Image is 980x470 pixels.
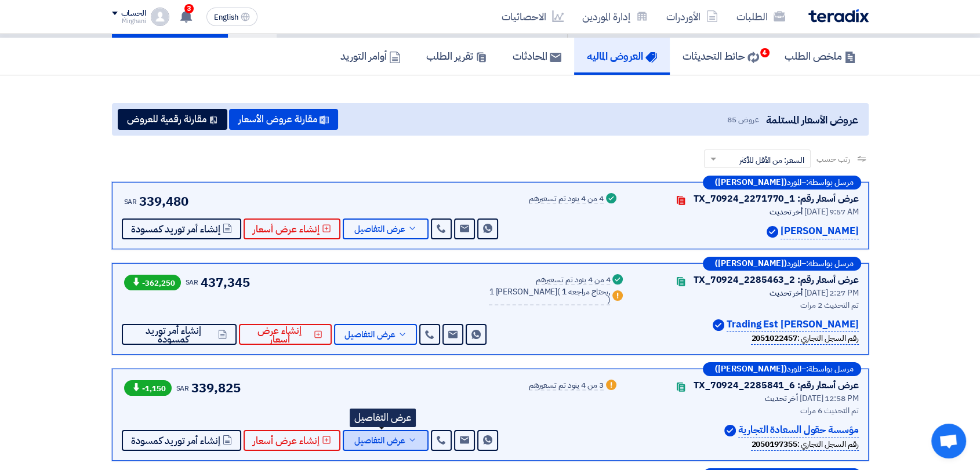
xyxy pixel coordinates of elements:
[122,218,241,239] button: إنشاء أمر توريد كمسودة
[343,218,429,239] button: عرض التفاصيل
[413,38,500,75] a: تقرير الطلب
[562,286,611,298] span: 1 يحتاج مراجعه,
[751,438,797,450] b: 2050197355
[513,49,561,63] h5: المحادثات
[139,192,188,211] span: 339,480
[122,324,237,345] button: إنشاء أمر توريد كمسودة
[751,332,797,344] b: 2051022457
[787,365,801,373] span: المورد
[489,288,610,305] div: 1 [PERSON_NAME]
[201,273,249,292] span: 437,345
[931,424,966,458] a: Open chat
[340,49,401,63] h5: أوامر التوريد
[343,430,429,451] button: عرض التفاصيل
[787,260,801,268] span: المورد
[334,324,417,345] button: عرض التفاصيل
[765,112,858,127] span: عروض الأسعار المستلمة
[715,260,787,268] b: ([PERSON_NAME])
[703,362,861,376] div: –
[573,3,657,30] a: إدارة الموردين
[328,38,413,75] a: أوامر التوريد
[727,317,859,333] p: [PERSON_NAME] Trading Est
[124,196,137,207] span: SAR
[639,299,858,311] div: تم التحديث 2 مرات
[703,176,861,190] div: –
[724,425,736,436] img: Verified Account
[770,287,803,299] span: أخر تحديث
[557,286,560,298] span: (
[587,49,657,63] h5: العروض الماليه
[800,392,859,405] span: [DATE] 12:58 PM
[131,225,220,234] span: إنشاء أمر توريد كمسودة
[122,430,241,451] button: إنشاء أمر توريد كمسودة
[808,9,869,23] img: Teradix logo
[574,38,670,75] a: العروض الماليه
[354,225,405,234] span: عرض التفاصيل
[608,294,611,306] span: )
[191,378,240,398] span: 339,825
[806,260,854,268] span: مرسل بواسطة:
[354,436,405,445] span: عرض التفاصيل
[131,326,216,344] span: إنشاء أمر توريد كمسودة
[751,332,858,345] div: رقم السجل التجاري :
[715,178,787,187] b: ([PERSON_NAME])
[806,178,854,187] span: مرسل بواسطة:
[804,287,859,299] span: [DATE] 2:27 PM
[121,9,146,19] div: الحساب
[244,430,340,451] button: إنشاء عرض أسعار
[694,192,859,206] div: عرض أسعار رقم: TX_70924_2271770_1
[176,383,190,394] span: SAR
[727,114,758,126] span: عروض 85
[239,324,332,345] button: إنشاء عرض أسعار
[536,276,611,285] div: 4 من 4 بنود تم تسعيرهم
[344,330,395,339] span: عرض التفاصيل
[248,326,312,344] span: إنشاء عرض أسعار
[151,8,169,26] img: profile_test.png
[715,365,787,373] b: ([PERSON_NAME])
[657,3,727,30] a: الأوردرات
[713,319,724,331] img: Verified Account
[727,3,794,30] a: الطلبات
[350,409,416,427] div: عرض التفاصيل
[787,178,801,187] span: المورد
[806,365,854,373] span: مرسل بواسطة:
[112,18,146,24] div: Mirghani
[738,422,858,438] p: مؤسسة حقول السعادة التجارية
[683,49,759,63] h5: حائط التحديثات
[703,257,861,271] div: –
[500,38,574,75] a: المحادثات
[529,381,604,391] div: 3 من 4 بنود تم تسعيرهم
[124,275,181,290] span: -362,250
[244,218,340,239] button: إنشاء عرض أسعار
[229,109,338,130] button: مقارنة عروض الأسعار
[426,49,487,63] h5: تقرير الطلب
[118,109,227,130] button: مقارنة رقمية للعروض
[760,48,770,57] span: 4
[781,224,859,239] p: [PERSON_NAME]
[529,195,604,204] div: 4 من 4 بنود تم تسعيرهم
[772,38,869,75] a: ملخص الطلب
[767,226,778,238] img: Verified Account
[694,273,859,287] div: عرض أسعار رقم: TX_70924_2285463_2
[785,49,856,63] h5: ملخص الطلب
[184,4,194,13] span: 3
[253,436,320,445] span: إنشاء عرض أسعار
[124,380,172,396] span: -1,150
[765,392,798,405] span: أخر تحديث
[694,378,859,392] div: عرض أسعار رقم: TX_70924_2285841_6
[816,153,850,165] span: رتب حسب
[206,8,257,26] button: English
[214,13,238,21] span: English
[131,436,220,445] span: إنشاء أمر توريد كمسودة
[804,206,859,218] span: [DATE] 9:57 AM
[253,225,320,234] span: إنشاء عرض أسعار
[739,154,804,166] span: السعر: من الأقل للأكثر
[770,206,803,218] span: أخر تحديث
[670,38,772,75] a: حائط التحديثات4
[751,438,858,451] div: رقم السجل التجاري :
[633,405,859,417] div: تم التحديث 6 مرات
[492,3,573,30] a: الاحصائيات
[186,277,199,287] span: SAR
